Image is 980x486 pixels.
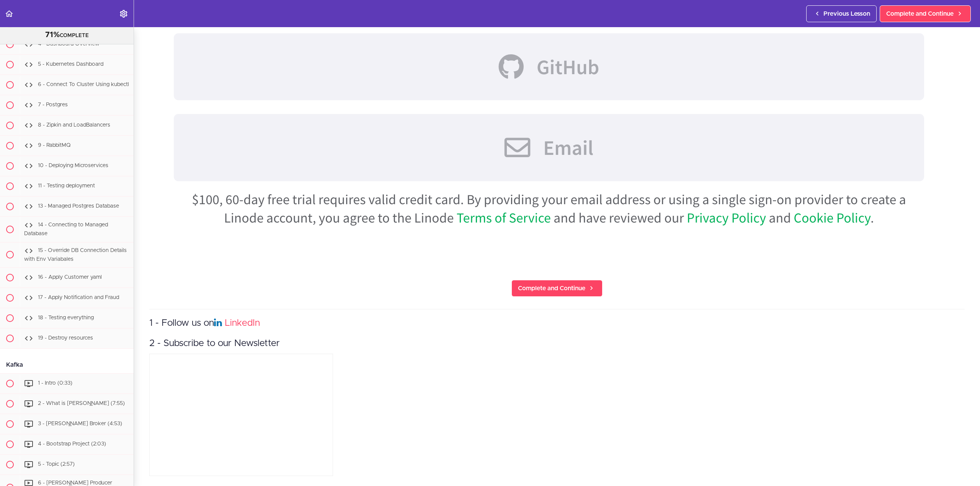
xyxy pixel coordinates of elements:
a: Previous Lesson [806,5,877,22]
span: Previous Lesson [823,9,870,18]
svg: Back to course curriculum [5,9,14,18]
span: 17 - Apply Notification and Fraud [38,295,119,300]
h3: 2 - Subscribe to our Newsletter [149,337,965,350]
span: 6 - Connect To Cluster Using kubectl [38,82,129,87]
svg: Settings Menu [119,9,128,18]
div: COMPLETE [10,30,124,40]
span: 10 - Deploying Microservices [38,163,108,168]
span: 11 - Testing deployment [38,183,95,189]
a: Complete and Continue [880,5,971,22]
span: 19 - Destroy resources [38,335,93,341]
span: 13 - Managed Postgres Database [38,203,119,209]
span: 16 - Apply Customer yaml [38,275,102,280]
a: Complete and Continue [511,280,603,297]
span: 14 - Connecting to Managed Database [24,222,108,236]
span: 2 - What is [PERSON_NAME] (7:55) [38,401,125,406]
span: 8 - Zipkin and LoadBalancers [38,122,110,128]
span: Complete and Continue [886,9,954,18]
span: 4 - Bootstrap Project (2:03) [38,441,106,447]
span: 5 - Kubernetes Dashboard [38,62,103,67]
span: 18 - Testing everything [38,315,94,320]
span: 71% [45,31,60,39]
span: 4 - Dashboard Overview [38,41,100,47]
span: 7 - Postgres [38,102,68,107]
span: Complete and Continue [518,284,585,293]
span: 3 - [PERSON_NAME] Broker (4:53) [38,421,122,426]
span: 1 - Intro (0:33) [38,380,72,386]
span: 5 - Topic (2:57) [38,462,75,467]
h3: 1 - Follow us on [149,317,965,330]
a: LinkedIn [225,319,260,328]
span: 9 - RabbitMQ [38,143,71,148]
span: 15 - Override DB Connection Details with Env Variabales [24,247,127,262]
